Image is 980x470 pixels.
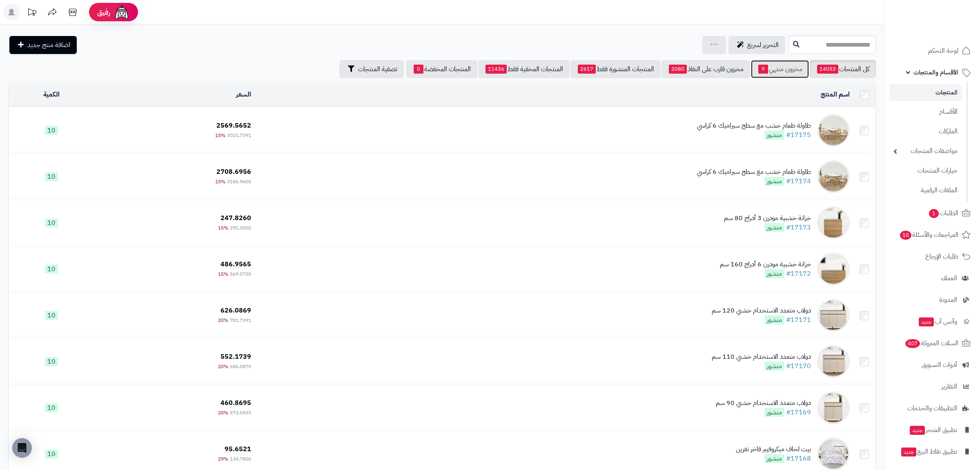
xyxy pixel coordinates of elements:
[786,176,811,186] a: #17174
[669,65,687,74] span: 2080
[227,178,251,185] span: 3186.9600
[716,398,811,408] div: دولاب متعدد الاستخدام خشبي 90 سم
[810,60,876,78] a: كل المنتجات14053
[889,142,962,160] a: مواصفات المنتجات
[218,363,228,370] span: 20%
[786,407,811,417] a: #17169
[45,403,58,412] span: 10
[215,178,225,185] span: 15%
[918,316,957,327] span: وآتس آب
[786,130,811,140] a: #17175
[764,454,784,463] span: منشور
[661,60,750,78] a: مخزون قارب على النفاذ2080
[929,209,939,218] span: 1
[230,363,251,370] span: 686.0870
[817,207,850,239] img: خزانة خشبية مودرن 3 أدراج 80 سم
[889,162,962,180] a: خيارات المنتجات
[45,311,58,320] span: 10
[928,45,958,56] span: لوحة التحكم
[889,247,975,266] a: طلبات الإرجاع
[218,455,228,463] span: 29%
[889,355,975,375] a: أدوات التسويق
[764,130,784,139] span: منشور
[728,36,785,54] a: التحرير لسريع
[45,218,58,227] span: 10
[97,7,110,17] span: رفيق
[899,229,958,241] span: المراجعات والأسئلة
[889,377,975,396] a: التقارير
[578,65,596,74] span: 2617
[919,317,934,326] span: جديد
[220,306,251,315] span: 626.0869
[764,315,784,324] span: منشور
[941,272,957,284] span: العملاء
[942,381,957,392] span: التقارير
[230,224,251,232] span: 291.3000
[724,214,811,223] div: خزانة خشبية مودرن 3 أدراج 80 سم
[230,455,251,463] span: 134.7800
[712,306,811,315] div: دولاب متعدد الاستخدام خشبي 120 سم
[712,352,811,362] div: دولاب متعدد الاستخدام خشبي 110 سم
[889,41,975,61] a: لوحة التحكم
[889,312,975,331] a: وآتس آبجديد
[720,260,811,269] div: خزانة خشبية مودرن 6 أدراج 160 سم
[889,268,975,288] a: العملاء
[889,333,975,353] a: السلات المتروكة407
[904,337,958,349] span: السلات المتروكة
[817,299,850,332] img: دولاب متعدد الاستخدام خشبي 120 سم
[220,352,251,362] span: 552.1739
[786,315,811,325] a: #17171
[570,60,661,78] a: المنتجات المنشورة فقط2617
[889,84,962,101] a: المنتجات
[905,339,920,348] span: 407
[736,445,811,454] div: بيت لحاف ميكروفيبر فاخر نفرين
[218,409,228,416] span: 20%
[821,90,850,99] a: اسم المنتج
[928,207,958,219] span: الطلبات
[339,60,404,78] button: تصفية المنتجات
[216,121,251,130] span: 2569.5652
[900,446,957,457] span: تطبيق نقاط البيع
[924,6,972,23] img: logo-2.png
[114,4,130,20] img: ai-face.png
[22,4,42,22] a: تحديثات المنصة
[764,177,784,186] span: منشور
[218,224,228,232] span: 15%
[220,398,251,408] span: 460.8695
[909,424,957,436] span: تطبيق المتجر
[901,448,916,457] span: جديد
[9,36,77,54] a: اضافة منتج جديد
[889,442,975,461] a: تطبيق نقاط البيعجديد
[758,65,768,74] span: 9
[817,253,850,286] img: خزانة خشبية مودرن 6 أدراج 160 سم
[764,362,784,371] span: منشور
[225,444,251,454] span: 95.6521
[764,269,784,278] span: منشور
[889,123,962,140] a: الماركات
[230,409,251,416] span: 573.0435
[227,132,251,139] span: 3021.7391
[230,270,251,278] span: 569.5700
[786,361,811,371] a: #17170
[358,64,397,74] span: تصفية المنتجات
[925,251,958,262] span: طلبات الإرجاع
[215,132,225,139] span: 15%
[697,121,811,130] div: طاولة طعام خشب مع سطح سيراميك 6 كراسي
[45,450,58,459] span: 10
[220,259,251,269] span: 486.9565
[764,408,784,417] span: منشور
[939,294,957,306] span: المدونة
[12,438,32,458] div: Open Intercom Messenger
[889,225,975,245] a: المراجعات والأسئلة10
[216,167,251,177] span: 2708.6956
[913,67,958,78] span: الأقسام والمنتجات
[747,40,779,50] span: التحرير لسريع
[27,40,70,50] span: اضافة منتج جديد
[218,270,228,278] span: 15%
[900,230,911,240] span: 10
[45,126,58,135] span: 10
[817,114,850,147] img: طاولة طعام خشب مع سطح سيراميك 6 كراسي
[889,182,962,199] a: الملفات الرقمية
[478,60,570,78] a: المنتجات المخفية فقط11436
[889,203,975,223] a: الطلبات1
